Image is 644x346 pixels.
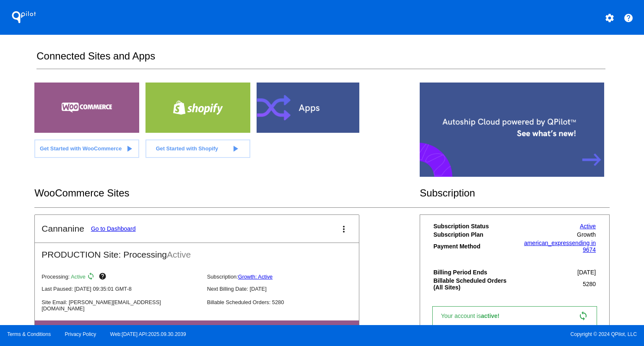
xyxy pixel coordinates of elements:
h2: Connected Sites and Apps [36,50,605,69]
th: Subscription Status [433,222,515,230]
mat-icon: sync [578,311,588,321]
span: Active [71,274,86,280]
h2: PRODUCTION Site: Processing [35,243,359,260]
a: Get Started with Shopify [145,139,250,158]
span: active! [481,312,504,319]
a: american_expressending in 9674 [524,240,596,253]
p: Processing: [42,272,200,282]
h2: Subscription [420,187,610,199]
mat-icon: play_arrow [124,144,134,154]
span: Copyright © 2024 QPilot, LLC [329,331,637,337]
span: Active [167,250,191,259]
mat-icon: settings [605,13,615,23]
mat-icon: sync [87,272,97,282]
span: american_express [524,240,572,246]
a: Growth: Active [238,274,273,280]
p: Next Billing Date: [DATE] [207,286,366,292]
a: Your account isactive! sync [432,306,597,325]
span: 5280 [583,281,596,287]
th: Billable Scheduled Orders (All Sites) [433,277,515,291]
p: Subscription: [207,274,366,280]
a: Get Started with WooCommerce [34,139,139,158]
a: Active [580,223,596,230]
span: Your account is [441,312,508,319]
h1: QPilot [7,9,41,26]
mat-icon: help [99,272,109,282]
p: Last Paused: [DATE] 09:35:01 GMT-8 [42,286,200,292]
p: Billable Scheduled Orders: 5280 [207,299,366,305]
th: Billing Period Ends [433,269,515,276]
mat-icon: more_vert [339,224,349,234]
span: [DATE] [577,269,596,276]
p: Site Email: [PERSON_NAME][EMAIL_ADDRESS][DOMAIN_NAME] [42,299,200,312]
th: Payment Method [433,239,515,253]
th: Subscription Plan [433,231,515,238]
span: Get Started with WooCommerce [40,145,122,152]
a: Web:[DATE] API:2025.09.30.2039 [110,331,186,337]
h2: WooCommerce Sites [34,187,420,199]
h2: Cannanine [42,224,84,234]
mat-icon: play_arrow [230,144,240,154]
span: Get Started with Shopify [156,145,218,152]
a: Go to Dashboard [91,225,136,232]
span: Growth [577,231,596,238]
a: Terms & Conditions [7,331,51,337]
mat-icon: help [623,13,634,23]
a: Privacy Policy [65,331,96,337]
